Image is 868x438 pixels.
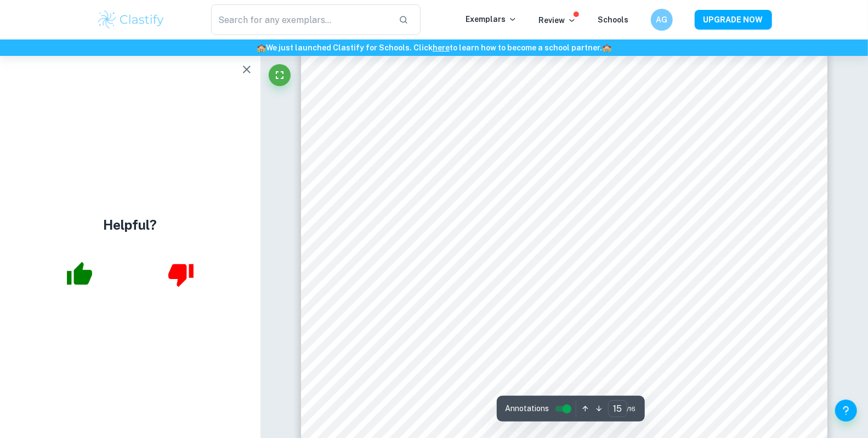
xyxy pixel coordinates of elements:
span: 🏫 [257,43,266,52]
input: Search for any exemplars... [211,4,390,35]
img: Clastify logo [97,9,166,31]
a: here [433,43,450,52]
h4: Helpful? [103,215,157,235]
button: AG [651,9,673,31]
span: / 16 [627,404,636,414]
p: Review [539,14,576,26]
h6: AG [655,14,668,26]
a: Schools [598,15,629,24]
button: Fullscreen [269,64,291,86]
span: Annotations [506,403,549,414]
h6: We just launched Clastify for Schools. Click to learn how to become a school partner. [2,42,866,54]
span: 🏫 [602,43,611,52]
p: Exemplars [466,13,517,25]
button: Help and Feedback [835,400,857,422]
button: UPGRADE NOW [695,10,772,30]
